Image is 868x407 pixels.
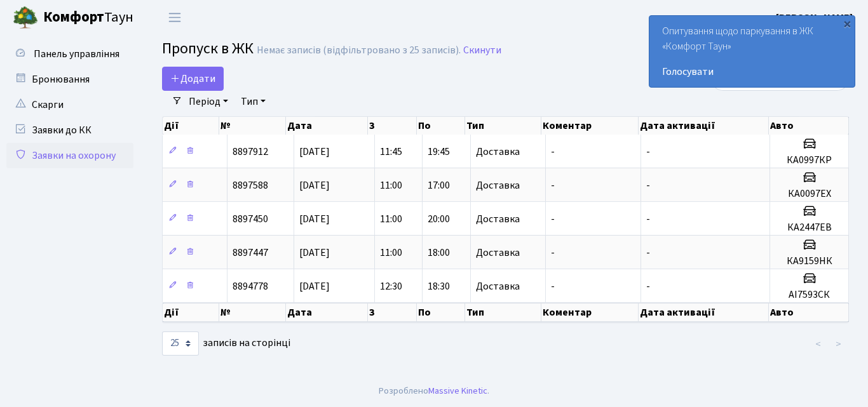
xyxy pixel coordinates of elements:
[257,44,461,57] div: Немає записів (відфільтровано з 25 записів).
[162,37,254,60] span: Пропуск в ЖК
[162,331,199,356] select: записів на сторінці
[286,117,368,135] th: Дата
[476,180,520,190] span: Доставка
[417,117,466,135] th: По
[465,117,541,135] th: Тип
[841,17,853,30] div: ×
[43,7,133,29] span: Таун
[368,303,417,322] th: З
[233,145,268,159] span: 8897912
[662,64,842,79] a: Голосувати
[551,145,555,159] span: -
[233,212,268,226] span: 8897450
[639,303,770,322] th: Дата активації
[286,303,368,322] th: Дата
[646,279,650,293] span: -
[551,279,555,293] span: -
[184,91,233,112] a: Період
[6,143,133,168] a: Заявки на охорону
[769,303,849,322] th: Авто
[646,246,650,260] span: -
[380,212,402,226] span: 11:00
[368,117,417,135] th: З
[233,246,268,260] span: 8897447
[428,279,450,293] span: 18:30
[646,178,650,192] span: -
[380,246,402,260] span: 11:00
[476,281,520,291] span: Доставка
[6,92,133,117] a: Скарги
[646,212,650,226] span: -
[43,7,104,27] b: Комфорт
[775,289,843,301] h5: АІ7593СК
[428,178,450,192] span: 17:00
[428,384,487,397] a: Massive Kinetic
[299,246,330,260] span: [DATE]
[34,47,119,61] span: Панель управління
[162,331,290,356] label: записів на сторінці
[170,72,215,86] span: Додати
[6,41,133,67] a: Панель управління
[299,178,330,192] span: [DATE]
[476,248,520,258] span: Доставка
[551,212,555,226] span: -
[775,154,843,166] h5: КА0997КР
[649,16,855,87] div: Опитування щодо паркування в ЖК «Комфорт Таун»
[776,11,853,25] b: [PERSON_NAME]
[639,117,770,135] th: Дата активації
[159,7,191,28] button: Переключити навігацію
[417,303,466,322] th: По
[13,5,38,30] img: logo.png
[163,303,219,322] th: Дії
[380,279,402,293] span: 12:30
[163,117,219,135] th: Дії
[299,279,330,293] span: [DATE]
[219,303,287,322] th: №
[236,91,271,112] a: Тип
[551,246,555,260] span: -
[233,279,268,293] span: 8894778
[551,178,555,192] span: -
[465,303,541,322] th: Тип
[428,145,450,159] span: 19:45
[299,145,330,159] span: [DATE]
[299,212,330,226] span: [DATE]
[476,147,520,157] span: Доставка
[428,212,450,226] span: 20:00
[646,145,650,159] span: -
[776,10,853,25] a: [PERSON_NAME]
[233,178,268,192] span: 8897588
[476,214,520,224] span: Доставка
[6,67,133,92] a: Бронювання
[463,44,501,57] a: Скинути
[775,222,843,234] h5: КА2447ЕВ
[6,117,133,143] a: Заявки до КК
[775,255,843,267] h5: КА9159НК
[379,384,489,398] div: Розроблено .
[380,145,402,159] span: 11:45
[219,117,287,135] th: №
[775,188,843,200] h5: КА0097ЕХ
[380,178,402,192] span: 11:00
[541,117,639,135] th: Коментар
[541,303,639,322] th: Коментар
[769,117,849,135] th: Авто
[162,67,224,91] a: Додати
[428,246,450,260] span: 18:00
